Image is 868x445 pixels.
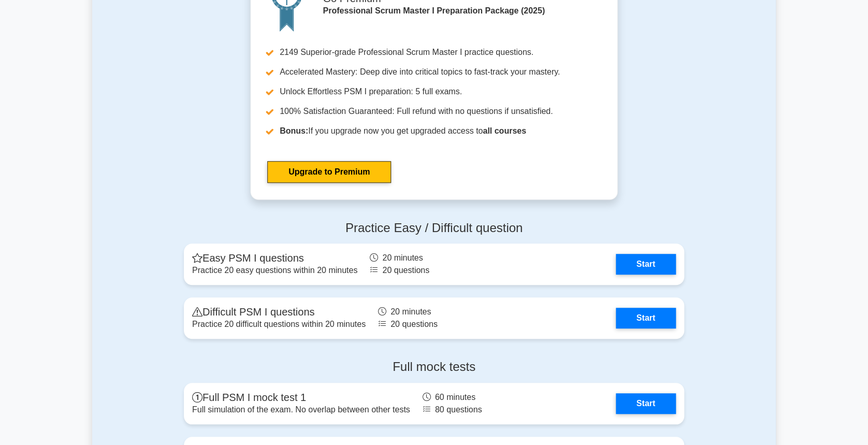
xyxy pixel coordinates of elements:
a: Upgrade to Premium [267,161,391,183]
h4: Full mock tests [184,360,684,375]
h4: Practice Easy / Difficult question [184,221,684,236]
a: Start [616,393,676,414]
a: Start [616,308,676,328]
a: Start [616,254,676,275]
